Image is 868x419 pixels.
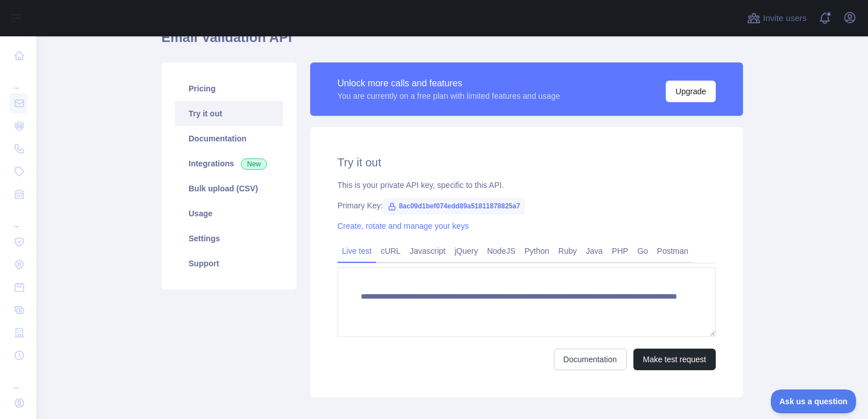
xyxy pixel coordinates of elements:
a: Support [175,251,283,276]
a: Try it out [175,101,283,126]
div: ... [9,68,27,91]
span: New [241,158,267,170]
a: Documentation [554,349,627,370]
a: Python [520,242,554,260]
a: NodeJS [482,242,520,260]
a: Javascript [405,242,450,260]
a: Pricing [175,76,283,101]
a: Ruby [554,242,582,260]
a: Create, rotate and manage your keys [337,221,469,231]
iframe: Toggle Customer Support [771,389,857,413]
h1: Email Validation API [161,28,743,56]
a: Documentation [175,126,283,151]
span: Invite users [763,12,807,25]
div: ... [9,207,27,229]
button: Make test request [633,349,716,370]
a: Bulk upload (CSV) [175,176,283,201]
a: Settings [175,226,283,251]
div: Unlock more calls and features [337,77,560,90]
a: PHP [607,242,633,260]
button: Upgrade [666,81,716,102]
a: Integrations New [175,151,283,176]
a: Live test [337,242,376,260]
div: ... [9,368,27,391]
div: You are currently on a free plan with limited features and usage [337,90,560,102]
span: 8ac09d1bef074edd89a51811878825a7 [383,198,525,215]
a: Usage [175,201,283,226]
a: Go [633,242,653,260]
button: Invite users [745,9,809,27]
a: Postman [653,242,693,260]
a: Java [582,242,608,260]
a: jQuery [450,242,482,260]
h2: Try it out [337,154,716,170]
div: Primary Key: [337,200,716,211]
div: This is your private API key, specific to this API. [337,179,716,191]
a: cURL [376,242,405,260]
